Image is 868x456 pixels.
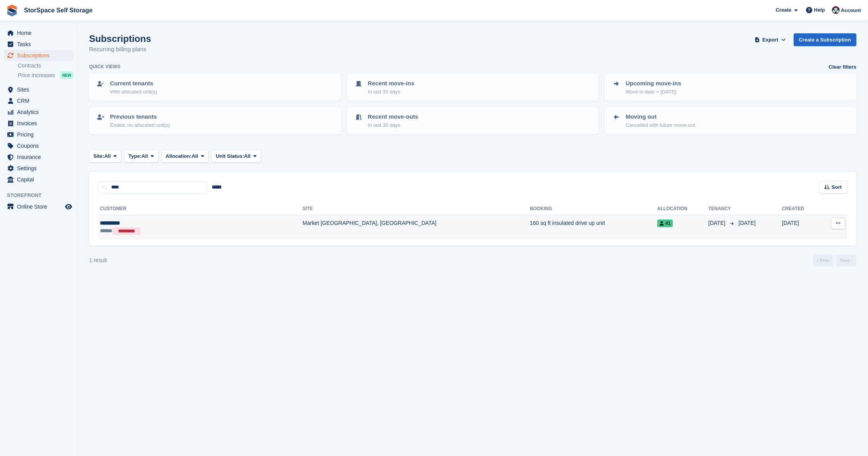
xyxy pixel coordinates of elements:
[17,163,64,174] span: Settings
[814,6,825,14] span: Help
[605,108,856,133] a: Moving out Cancelled with future move-out
[368,121,418,129] p: In last 30 days
[21,4,96,17] a: StorSpace Self Storage
[64,202,73,211] a: Preview store
[530,215,657,239] td: 160 sq ft insulated drive up unit
[17,118,64,129] span: Invoices
[89,33,151,44] h1: Subscriptions
[708,219,727,227] span: [DATE]
[4,140,73,151] a: menu
[17,95,64,106] span: CRM
[368,88,414,96] p: In last 30 days
[4,163,73,174] a: menu
[7,192,77,199] span: Storefront
[4,39,73,50] a: menu
[811,255,858,266] nav: Page
[753,33,787,46] button: Export
[657,219,673,227] span: 41
[657,203,708,215] th: Allocation
[841,7,861,14] span: Account
[4,28,73,38] a: menu
[110,88,157,96] p: With allocated unit(s)
[4,84,73,95] a: menu
[17,84,64,95] span: Sites
[110,79,157,88] p: Current tenants
[89,256,107,264] div: 1 result
[4,50,73,61] a: menu
[4,107,73,117] a: menu
[828,63,856,71] a: Clear filters
[18,71,73,79] a: Price increases NEW
[782,203,820,215] th: Created
[794,33,856,46] a: Create a Subscription
[605,74,856,100] a: Upcoming move-ins Move-in date > [DATE]
[626,112,695,121] p: Moving out
[18,62,73,69] a: Contracts
[211,150,261,162] button: Unit Status: All
[17,107,64,117] span: Analytics
[368,79,414,88] p: Recent move-ins
[813,255,833,266] a: Previous
[626,88,681,96] p: Move-in date > [DATE]
[832,6,840,14] img: Ross Hadlington
[762,36,778,44] span: Export
[98,203,303,215] th: Customer
[782,215,820,239] td: [DATE]
[192,152,198,160] span: All
[303,215,530,239] td: Market [GEOGRAPHIC_DATA], [GEOGRAPHIC_DATA]
[739,220,756,226] span: [DATE]
[90,108,340,133] a: Previous tenants Ended, no allocated unit(s)
[368,112,418,121] p: Recent move-outs
[303,203,530,215] th: Site
[4,129,73,140] a: menu
[18,72,55,79] span: Price increases
[17,140,64,151] span: Coupons
[17,39,64,50] span: Tasks
[89,63,120,70] h6: Quick views
[162,150,209,162] button: Allocation: All
[4,201,73,212] a: menu
[104,152,111,160] span: All
[348,108,598,133] a: Recent move-outs In last 30 days
[90,74,340,100] a: Current tenants With allocated unit(s)
[89,45,151,54] p: Recurring billing plans
[129,152,142,160] span: Type:
[244,152,251,160] span: All
[17,50,64,61] span: Subscriptions
[93,152,104,160] span: Site:
[530,203,657,215] th: Booking
[60,71,73,79] div: NEW
[141,152,148,160] span: All
[6,5,18,16] img: stora-icon-8386f47178a22dfd0bd8f6a31ec36ba5ce8667c1dd55bd0f319d3a0aa187defe.svg
[776,6,791,14] span: Create
[166,152,192,160] span: Allocation:
[17,129,64,140] span: Pricing
[110,112,170,121] p: Previous tenants
[216,152,244,160] span: Unit Status:
[17,201,64,212] span: Online Store
[832,183,842,191] span: Sort
[17,28,64,38] span: Home
[4,174,73,185] a: menu
[4,152,73,162] a: menu
[4,118,73,129] a: menu
[348,74,598,100] a: Recent move-ins In last 30 days
[4,95,73,106] a: menu
[626,121,695,129] p: Cancelled with future move-out
[89,150,121,162] button: Site: All
[110,121,170,129] p: Ended, no allocated unit(s)
[17,152,64,162] span: Insurance
[708,203,736,215] th: Tenancy
[836,255,856,266] a: Next
[17,174,64,185] span: Capital
[124,150,158,162] button: Type: All
[626,79,681,88] p: Upcoming move-ins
